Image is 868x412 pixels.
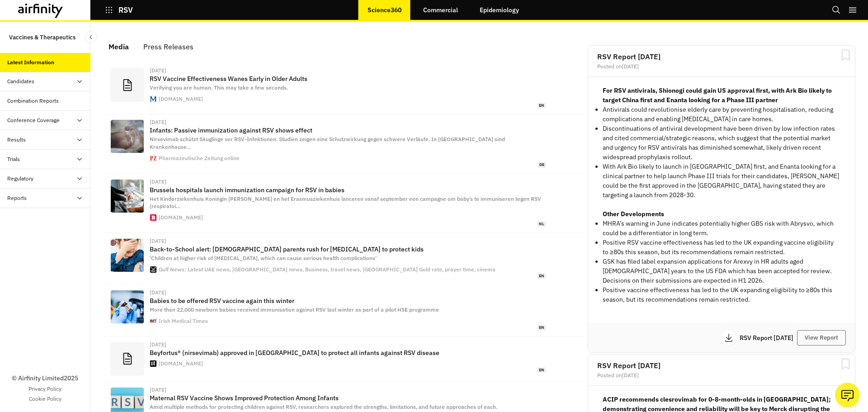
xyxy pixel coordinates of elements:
[150,349,546,356] p: Beyfortus® (nirsevimab) approved in [GEOGRAPHIC_DATA] to protect all infants against RSV disease
[537,221,546,227] span: nl
[159,318,208,324] div: Irish Medical Times
[7,77,34,85] div: Candidates
[150,127,546,134] p: Infants: Passive immunization against RSV shows effect
[150,155,156,161] img: apple-touch-icon-pz.png
[150,238,546,244] div: [DATE]
[603,105,840,124] p: Antivirals could revolutionise elderly care by preventing hospitalisation, reducing complications...
[12,374,78,383] p: © Airfinity Limited 2025
[150,290,546,295] div: [DATE]
[103,62,584,114] a: [DATE]RSV Vaccine Effectiveness Wanes Early in Older AdultsVerifying you are human. This may take...
[7,58,54,66] div: Latest Information
[150,96,156,102] img: faviconV2
[597,53,846,60] h2: RSV Report [DATE]
[111,290,144,323] img: GettyImages-2197154077-RSV-620.webp
[103,174,584,233] a: [DATE]Brussels hospitals launch immunization campaign for RSV in babiesHet Kinderziekenhuis Konin...
[111,239,144,272] img: gulfnews%2Fimport%2F2020%2F09%2F09%2FExperts-said-vaccinating-children-against-influenza-reduces-...
[159,215,203,220] div: [DOMAIN_NAME]
[597,64,846,69] div: Posted on [DATE]
[103,336,584,382] a: [DATE]Beyfortus® (nirsevimab) approved in [GEOGRAPHIC_DATA] to protect all infants against RSV di...
[832,2,841,18] button: Search
[7,116,60,124] div: Conference Coverage
[840,49,851,61] svg: Bookmark Report
[150,75,546,82] p: RSV Vaccine Effectiveness Wanes Early in Older Adults
[537,273,546,279] span: en
[7,175,33,183] div: Regulatory
[7,194,27,202] div: Reports
[103,284,584,336] a: [DATE]Babies to be offered RSV vaccine again this winterMore than 22,000 newborn babies received ...
[159,267,495,272] div: Gulf News: Latest UAE news, [GEOGRAPHIC_DATA] news, Business, travel news, [GEOGRAPHIC_DATA] Gold...
[111,120,144,153] img: csm_59269_4d4de144e9.jpg
[103,114,584,173] a: [DATE]Infants: Passive immunization against RSV shows effectNirsevimab schützt Säuglinge vor RSV-...
[159,361,203,366] div: [DOMAIN_NAME]
[28,385,61,393] a: Privacy Policy
[9,29,75,46] p: Vaccines & Therapeutics
[150,195,541,210] span: Het Kinderziekenhuis Koningin [PERSON_NAME] en het Erasmusziekenhuis lanceren vanaf september een...
[143,40,193,53] div: Press Releases
[368,6,401,14] p: Science360
[537,367,546,373] span: en
[150,266,156,273] img: favicon.ico
[740,335,797,341] p: RSV Report [DATE]
[150,342,546,347] div: [DATE]
[603,86,832,104] strong: For RSV antivirals, Shionogi could gain US approval first, with Ark Bio likely to target China fi...
[603,219,840,238] li: MHRA’s warning in June indicates potentially higher GBS risk with Abrysvo, which could be a diffe...
[840,358,851,369] svg: Bookmark Report
[603,238,840,257] li: Positive RSV vaccine effectiveness has led to the UK expanding vaccine eligibility to ≥80s this s...
[603,257,840,285] li: GSK has filed label expansion applications for Arexvy in HR adults aged [DEMOGRAPHIC_DATA] years ...
[603,210,664,218] strong: Other Developments
[150,318,156,324] img: imt-favicon.png
[7,155,20,163] div: Trials
[150,246,546,253] p: Back-to-School alert: [DEMOGRAPHIC_DATA] parents rush for [MEDICAL_DATA] to protect kids
[150,297,546,304] p: Babies to be offered RSV vaccine again this winter
[150,186,546,194] p: Brussels hospitals launch immunization campaign for RSV in babies
[537,325,546,331] span: en
[150,214,156,221] img: apple-touch-icon.png
[150,255,377,261] span: ‘Children at higher risk of [MEDICAL_DATA], which can cause serious health complications’
[7,136,26,144] div: Results
[159,96,203,102] div: [DOMAIN_NAME]
[150,403,497,410] span: Amid multiple methods for protecting children against RSV, researchers explored the strengths, li...
[597,373,846,378] div: Posted on [DATE]
[118,6,133,14] p: RSV
[111,180,144,213] img: b04004d0-belgaimage-91857124.jpg
[150,394,546,402] p: Maternal RSV Vaccine Shows Improved Protection Among Infants
[603,162,840,200] p: With Ark Bio likely to launch in [GEOGRAPHIC_DATA] first, and Enanta looking for a clinical partn...
[835,383,860,407] button: Ask our analysts
[150,360,156,367] img: faviconV2
[538,162,546,168] span: de
[537,103,546,109] span: en
[150,179,546,185] div: [DATE]
[150,306,439,313] span: More than 22,000 newborn babies received immunisation against RSV last winter as part of a pilot ...
[108,40,129,53] div: Media
[159,156,240,161] div: Pharmazeutische Zeitung online
[29,395,61,403] a: Cookie Policy
[150,387,546,393] div: [DATE]
[85,31,97,43] button: Close Sidebar
[597,362,846,369] h2: RSV Report [DATE]
[150,119,546,125] div: [DATE]
[603,285,840,304] li: Positive vaccine effectiveness has led to the UK expanding eligibility to ≥80s this season, but i...
[150,136,505,150] span: Nirsevimab schützt Säuglinge vor RSV-Infektionen. Studien zeigen eine Schutzwirkung gegen schwere...
[797,330,846,346] button: View Report
[7,97,59,105] div: Combination Reports
[603,124,840,162] p: Discontinuations of antiviral development have been driven by low infection rates and cited comme...
[150,84,288,91] span: Verifying you are human. This may take a few seconds.
[105,2,133,18] button: RSV
[103,233,584,284] a: [DATE]Back-to-School alert: [DEMOGRAPHIC_DATA] parents rush for [MEDICAL_DATA] to protect kids‘Ch...
[150,68,546,73] div: [DATE]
